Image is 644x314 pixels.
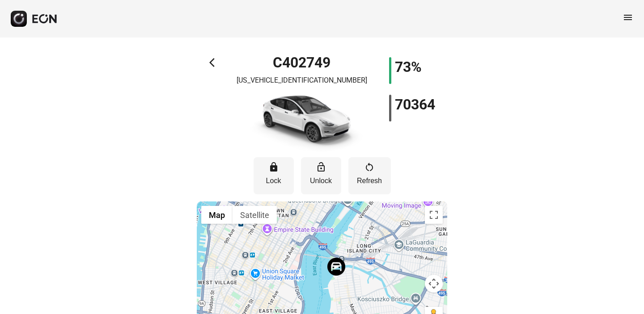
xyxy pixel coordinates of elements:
button: Show satellite imagery [233,206,277,224]
button: Toggle fullscreen view [425,206,443,224]
h1: 73% [395,62,422,72]
button: Unlock [301,157,341,194]
span: lock_open [316,162,326,172]
h1: 70364 [395,99,435,110]
button: Map camera controls [425,275,443,293]
h1: C402749 [273,57,330,68]
img: car [239,89,364,152]
p: Lock [258,176,289,186]
p: [US_VEHICLE_IDENTIFICATION_NUMBER] [237,75,367,86]
button: Refresh [348,157,391,194]
span: menu [623,12,633,23]
span: lock [268,162,279,172]
span: arrow_back_ios [209,57,220,68]
p: Refresh [353,176,386,186]
span: restart_alt [364,162,375,172]
button: Lock [254,157,294,194]
button: Show street map [201,206,233,224]
p: Unlock [305,176,337,186]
